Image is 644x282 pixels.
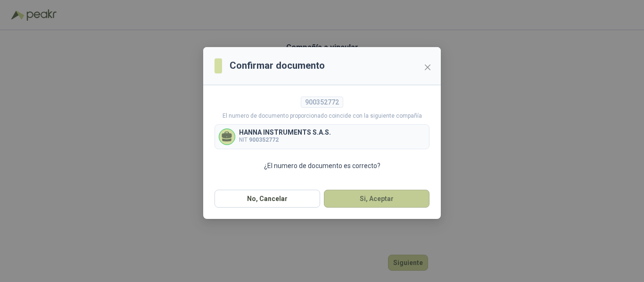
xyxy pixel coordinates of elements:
[249,137,279,143] b: 900352772
[215,190,320,208] button: No, Cancelar
[230,58,325,73] h3: Confirmar documento
[239,129,331,136] p: HANNA INSTRUMENTS S.A.S.
[424,64,431,71] span: close
[239,136,331,145] p: NIT
[420,60,435,75] button: Close
[324,190,429,208] button: Si, Aceptar
[215,112,429,121] p: El numero de documento proporcionado coincide con la siguiente compañía
[301,97,343,108] div: 900352772
[215,161,429,171] p: ¿El numero de documento es correcto?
